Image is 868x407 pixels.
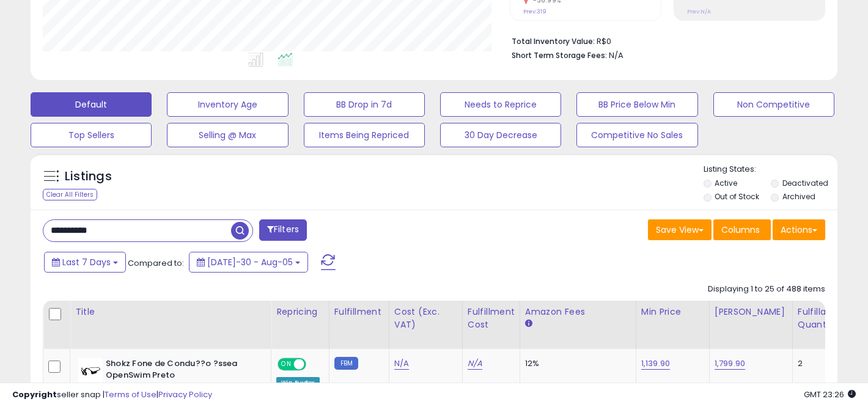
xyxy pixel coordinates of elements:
[31,92,152,117] button: Default
[334,306,384,318] div: Fulfillment
[648,219,712,240] button: Save View
[167,123,288,147] button: Selling @ Max
[468,358,482,370] a: N/A
[334,357,358,370] small: FBM
[75,306,266,318] div: Title
[65,168,112,185] h5: Listings
[279,359,294,370] span: ON
[704,164,837,175] p: Listing States:
[394,358,409,370] a: N/A
[713,92,834,117] button: Non Competitive
[713,219,771,240] button: Columns
[78,358,103,383] img: 21K6STeiXiL._SL40_.jpg
[798,358,836,369] div: 2
[105,389,156,400] a: Terms of Use
[576,92,697,117] button: BB Price Below Min
[512,36,595,46] b: Total Inventory Value:
[106,358,254,384] b: Shokz Fone de Condu??o ?ssea OpenSwim Preto
[715,306,787,318] div: [PERSON_NAME]
[715,358,745,370] a: 1,799.90
[641,306,704,318] div: Min Price
[167,92,288,117] button: Inventory Age
[304,123,425,147] button: Items Being Repriced
[512,33,816,48] li: R$0
[782,191,815,202] label: Archived
[721,224,760,236] span: Columns
[12,389,57,400] strong: Copyright
[189,252,308,273] button: [DATE]-30 - Aug-05
[525,358,627,369] div: 12%
[715,191,759,202] label: Out of Stock
[576,123,697,147] button: Competitive No Sales
[43,189,97,200] div: Clear All Filters
[782,178,828,188] label: Deactivated
[207,256,293,268] span: [DATE]-30 - Aug-05
[259,219,307,241] button: Filters
[708,284,825,295] div: Displaying 1 to 25 of 488 items
[304,359,324,370] span: OFF
[687,8,711,15] small: Prev: N/A
[12,389,212,401] div: seller snap | |
[440,92,561,117] button: Needs to Reprice
[525,318,532,329] small: Amazon Fees.
[523,8,546,15] small: Prev: 319
[804,389,856,400] span: 2025-08-13 23:26 GMT
[525,306,631,318] div: Amazon Fees
[641,358,670,370] a: 1,139.90
[304,92,425,117] button: BB Drop in 7d
[773,219,825,240] button: Actions
[276,306,324,318] div: Repricing
[128,257,184,269] span: Compared to:
[394,306,457,331] div: Cost (Exc. VAT)
[715,178,737,188] label: Active
[31,123,152,147] button: Top Sellers
[158,389,212,400] a: Privacy Policy
[440,123,561,147] button: 30 Day Decrease
[609,50,623,61] span: N/A
[468,306,515,331] div: Fulfillment Cost
[44,252,126,273] button: Last 7 Days
[798,306,840,331] div: Fulfillable Quantity
[512,50,607,61] b: Short Term Storage Fees:
[62,256,111,268] span: Last 7 Days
